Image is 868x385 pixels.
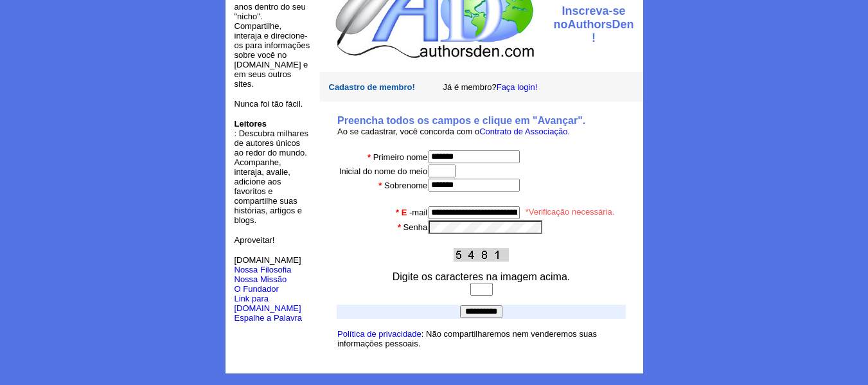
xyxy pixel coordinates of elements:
[235,255,301,265] font: [DOMAIN_NAME]
[373,152,428,162] font: Primeiro nome
[235,99,303,109] font: Nunca foi tão fácil.
[235,313,303,323] font: Espalhe a Palavra
[337,329,597,348] font: : Não compartilharemos nem venderemos suas informações pessoais.
[454,248,509,262] img: Esta é uma imagem CAPTCHA
[409,208,427,217] font: -mail
[554,4,626,31] font: Inscreva-se no
[235,284,279,294] a: O Fundador
[497,82,538,92] a: Faça login!
[384,181,427,190] font: Sobrenome
[337,127,479,136] font: Ao se cadastrar, você concorda com o
[235,294,301,313] a: Link para [DOMAIN_NAME]
[337,115,585,126] font: Preencha todos os campos e clique em "Avançar".
[339,166,427,176] font: Inicial do nome do meio
[235,119,267,129] font: Leitores
[235,312,303,323] a: Espalhe a Palavra
[568,18,634,44] font: AuthorsDen !
[567,127,570,136] font: .
[393,271,571,282] font: Digite os caracteres na imagem acima.
[526,207,615,217] font: *Verificação necessária.
[235,129,309,225] font: : Descubra milhares de autores únicos ao redor do mundo. Acompanhe, interaja, avalie, adicione ao...
[403,222,428,232] font: Senha
[235,265,292,274] a: Nossa Filosofia
[337,329,421,339] a: Política de privacidade
[329,82,415,92] font: Cadastro de membro!
[479,127,567,136] a: Contrato de Associação
[235,274,287,284] a: Nossa Missão
[235,235,275,245] font: Aproveitar!
[443,82,497,92] font: Já é membro?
